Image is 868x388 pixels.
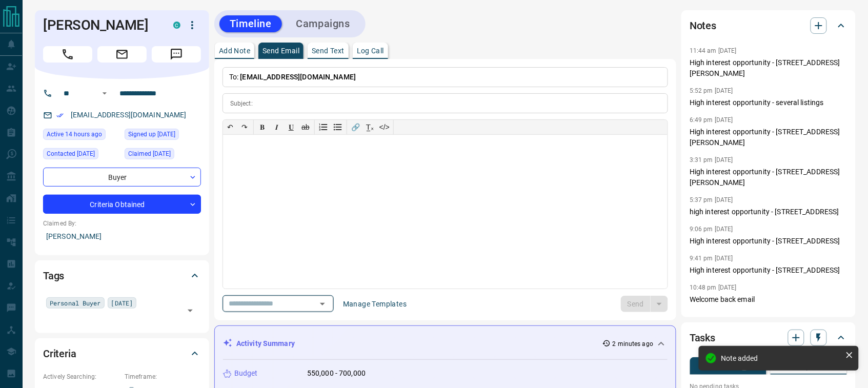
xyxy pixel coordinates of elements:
p: Send Text [312,47,345,54]
span: [DATE] [111,298,133,308]
div: Mon Feb 07 2022 [125,129,201,143]
p: Log Call [357,47,384,54]
p: [PERSON_NAME] [43,228,201,245]
span: Active 14 hours ago [47,129,102,139]
button: ↷ [237,120,252,134]
p: 9:06 pm [DATE] [690,226,733,233]
a: [EMAIL_ADDRESS][DOMAIN_NAME] [71,111,187,119]
span: Message [152,46,201,63]
button: </> [377,120,392,134]
p: Timeframe: [125,372,201,381]
div: Tags [43,263,201,288]
p: Welcome back email [690,294,847,305]
p: Subject: [230,99,253,108]
button: Open [98,87,111,99]
button: Bullet list [331,120,345,134]
p: 10:48 pm [DATE] [690,284,737,291]
p: 5:52 pm [DATE] [690,87,733,94]
p: 2 minutes ago [613,339,653,349]
p: Actively Searching: [43,372,119,381]
h2: Tags [43,268,64,284]
div: Note added [721,354,841,362]
p: Add Note [219,47,250,54]
div: split button [621,296,669,312]
div: Mon Feb 07 2022 [125,148,201,162]
h2: Criteria [43,345,76,362]
button: 𝐔 [284,120,298,134]
div: Buyer [43,168,201,187]
p: High interest opportunity - several listings [690,97,847,108]
div: Notes [690,13,847,38]
div: Criteria Obtained [43,195,201,214]
button: Timeline [219,15,282,32]
span: Claimed [DATE] [128,149,171,159]
p: High interest opportunity - [STREET_ADDRESS][PERSON_NAME] [690,167,847,188]
h2: Tasks [690,330,715,346]
button: 𝑰 [270,120,284,134]
p: 3:31 pm [DATE] [690,156,733,164]
svg: Email Verified [56,112,64,119]
span: Contacted [DATE] [47,149,95,159]
p: Claimed By: [43,219,201,228]
button: ↶ [223,120,237,134]
div: Activity Summary2 minutes ago [223,334,668,353]
span: Personal Buyer [50,298,101,308]
span: Email [97,46,147,63]
s: ab [301,123,310,131]
p: High interest opportunity - [STREET_ADDRESS][PERSON_NAME] [690,127,847,148]
h1: [PERSON_NAME] [43,17,158,33]
button: 🔗 [349,120,363,134]
button: Numbered list [316,120,331,134]
p: high interest opportunity - [STREET_ADDRESS] [690,207,847,217]
h2: Notes [690,17,716,34]
div: Tasks [690,325,847,350]
span: Call [43,46,92,63]
p: High interest opportunity - [STREET_ADDRESS] [690,236,847,247]
button: 𝐁 [255,120,270,134]
div: Fri Aug 15 2025 [43,129,119,143]
p: Activity Summary [236,338,295,349]
span: [EMAIL_ADDRESS][DOMAIN_NAME] [240,73,356,81]
div: Wed Jul 09 2025 [43,148,119,162]
span: 𝐔 [289,123,294,131]
p: 6:49 pm [DATE] [690,116,733,124]
p: High interest opportunity - [STREET_ADDRESS] [690,265,847,276]
button: ab [298,120,313,134]
p: 5:37 pm [DATE] [690,196,733,203]
span: Signed up [DATE] [128,129,175,139]
div: Criteria [43,341,201,366]
button: Campaigns [286,15,360,32]
p: Budget [234,368,258,379]
p: 550,000 - 700,000 [307,368,366,379]
p: 9:41 pm [DATE] [690,255,733,262]
p: High interest opportunity - [STREET_ADDRESS][PERSON_NAME] [690,57,847,79]
button: Open [183,303,197,318]
div: condos.ca [173,22,180,29]
p: To: [223,67,668,87]
button: T̲ₓ [363,120,377,134]
button: Open [315,297,330,311]
button: Manage Templates [337,296,413,312]
p: 11:44 am [DATE] [690,47,737,54]
p: Send Email [263,47,299,54]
